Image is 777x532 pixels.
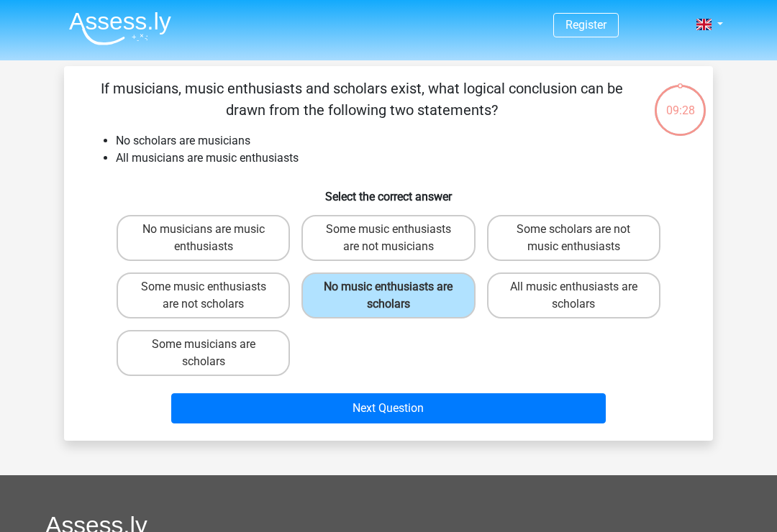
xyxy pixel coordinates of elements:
label: Some music enthusiasts are not musicians [301,215,475,261]
button: Next Question [171,393,606,423]
label: Some musicians are scholars [117,330,290,376]
label: No music enthusiasts are scholars [301,272,475,318]
label: All music enthusiasts are scholars [487,272,660,318]
label: Some scholars are not music enthusiasts [487,215,660,261]
li: All musicians are music enthusiasts [116,150,690,167]
div: 09:28 [653,83,707,119]
img: Assessly [69,12,171,45]
h6: Select the correct answer [87,178,690,203]
p: If musicians, music enthusiasts and scholars exist, what logical conclusion can be drawn from the... [87,78,636,121]
label: Some music enthusiasts are not scholars [117,272,290,318]
li: No scholars are musicians [116,132,690,150]
label: No musicians are music enthusiasts [117,215,290,261]
a: Register [565,18,606,32]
